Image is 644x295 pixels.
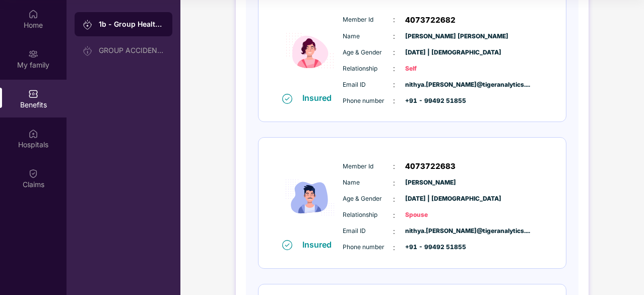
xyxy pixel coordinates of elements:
span: Email ID [343,226,393,236]
span: : [393,210,395,221]
span: Age & Gender [343,48,393,57]
div: Insured [302,93,338,103]
img: svg+xml;base64,PHN2ZyB3aWR0aD0iMjAiIGhlaWdodD0iMjAiIHZpZXdCb3g9IjAgMCAyMCAyMCIgZmlsbD0ibm9uZSIgeG... [83,46,93,56]
span: Relationship [343,64,393,74]
span: : [393,226,395,237]
div: GROUP ACCIDENTAL INSURANCE [99,46,164,54]
span: : [393,14,395,25]
span: Self [405,64,456,74]
img: svg+xml;base64,PHN2ZyB4bWxucz0iaHR0cDovL3d3dy53My5vcmcvMjAwMC9zdmciIHdpZHRoPSIxNiIgaGVpZ2h0PSIxNi... [282,94,292,104]
span: +91 - 99492 51855 [405,96,456,106]
span: : [393,63,395,74]
span: [DATE] | [DEMOGRAPHIC_DATA] [405,48,456,57]
span: Spouse [405,210,456,220]
img: svg+xml;base64,PHN2ZyBpZD0iQ2xhaW0iIHhtbG5zPSJodHRwOi8vd3d3LnczLm9yZy8yMDAwL3N2ZyIgd2lkdGg9IjIwIi... [28,168,38,179]
span: [DATE] | [DEMOGRAPHIC_DATA] [405,194,456,204]
span: : [393,242,395,253]
img: icon [280,156,340,239]
span: Relationship [343,210,393,220]
span: : [393,31,395,42]
span: Name [343,178,393,188]
img: svg+xml;base64,PHN2ZyB3aWR0aD0iMjAiIGhlaWdodD0iMjAiIHZpZXdCb3g9IjAgMCAyMCAyMCIgZmlsbD0ibm9uZSIgeG... [83,20,93,30]
img: svg+xml;base64,PHN2ZyBpZD0iQmVuZWZpdHMiIHhtbG5zPSJodHRwOi8vd3d3LnczLm9yZy8yMDAwL3N2ZyIgd2lkdGg9Ij... [28,89,38,99]
span: : [393,95,395,106]
span: : [393,161,395,172]
span: : [393,79,395,90]
img: svg+xml;base64,PHN2ZyBpZD0iSG9zcGl0YWxzIiB4bWxucz0iaHR0cDovL3d3dy53My5vcmcvMjAwMC9zdmciIHdpZHRoPS... [28,129,38,139]
span: Age & Gender [343,194,393,204]
div: 1b - Group Health Insurance [99,19,164,29]
span: [PERSON_NAME] [PERSON_NAME] [405,32,456,41]
span: Name [343,32,393,41]
img: svg+xml;base64,PHN2ZyB4bWxucz0iaHR0cDovL3d3dy53My5vcmcvMjAwMC9zdmciIHdpZHRoPSIxNiIgaGVpZ2h0PSIxNi... [282,240,292,250]
img: icon [280,9,340,92]
span: 4073722682 [405,14,456,26]
img: svg+xml;base64,PHN2ZyB3aWR0aD0iMjAiIGhlaWdodD0iMjAiIHZpZXdCb3g9IjAgMCAyMCAyMCIgZmlsbD0ibm9uZSIgeG... [28,49,38,59]
span: nithya.[PERSON_NAME]@tigeranalytics.... [405,226,456,236]
span: Member Id [343,15,393,25]
span: : [393,47,395,58]
span: Phone number [343,243,393,252]
span: Phone number [343,96,393,106]
div: Insured [302,240,338,250]
span: Email ID [343,80,393,90]
span: nithya.[PERSON_NAME]@tigeranalytics.... [405,80,456,90]
span: Member Id [343,162,393,171]
span: [PERSON_NAME] [405,178,456,188]
span: +91 - 99492 51855 [405,243,456,252]
span: 4073722683 [405,160,456,172]
span: : [393,178,395,189]
img: svg+xml;base64,PHN2ZyBpZD0iSG9tZSIgeG1sbnM9Imh0dHA6Ly93d3cudzMub3JnLzIwMDAvc3ZnIiB3aWR0aD0iMjAiIG... [28,9,38,19]
span: : [393,194,395,205]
